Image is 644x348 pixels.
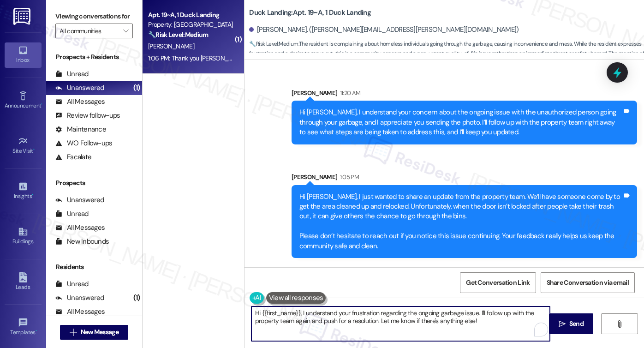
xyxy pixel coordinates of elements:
button: Share Conversation via email [541,272,635,293]
a: Site Visit • [5,133,42,158]
button: New Message [60,325,128,340]
div: Residents [46,262,142,272]
div: Apt. 19~A, 1 Duck Landing [148,10,233,20]
div: Unread [55,209,89,219]
label: Viewing conversations for [55,9,133,24]
button: Get Conversation Link [460,272,536,293]
b: Duck Landing: Apt. 19~A, 1 Duck Landing [249,8,371,18]
span: New Message [81,327,119,337]
div: Unread [55,69,89,79]
div: Prospects + Residents [46,52,142,62]
span: Get Conversation Link [466,278,530,288]
div: (1) [131,291,143,305]
div: Unanswered [55,195,104,205]
div: [PERSON_NAME] [292,88,637,101]
span: Share Conversation via email [547,278,629,288]
a: Buildings [5,224,42,249]
a: Leads [5,270,42,294]
span: • [36,328,37,334]
div: Hi [PERSON_NAME], I understand your concern about the ongoing issue with the unauthorized person ... [299,108,622,137]
button: Send [549,313,594,334]
span: • [32,192,33,198]
a: Templates • [5,315,42,340]
div: All Messages [55,307,105,317]
span: Send [569,319,584,329]
div: 1:05 PM [338,172,359,182]
div: WO Follow-ups [55,138,112,148]
div: (1) [131,81,143,95]
div: Prospects [46,178,142,188]
div: Escalate [55,152,91,162]
span: • [41,101,42,108]
strong: 🔧 Risk Level: Medium [148,30,208,39]
i:  [70,329,77,336]
div: New Inbounds [55,237,109,246]
div: 1:06 PM: Thank you [PERSON_NAME]. [148,54,248,62]
div: All Messages [55,223,105,233]
strong: 🔧 Risk Level: Medium [249,40,298,48]
div: [PERSON_NAME] [292,172,637,185]
div: Unanswered [55,83,104,93]
a: Inbox [5,42,42,67]
div: All Messages [55,97,105,107]
span: : The resident is complaining about homeless individuals going through the garbage, causing incon... [249,39,644,69]
i:  [616,320,623,328]
span: [PERSON_NAME] [148,42,194,50]
a: Insights • [5,179,42,204]
div: Hi [PERSON_NAME], I just wanted to share an update from the property team. We’ll have someone com... [299,192,622,252]
div: 11:20 AM [338,88,361,98]
i:  [123,27,128,35]
div: Unanswered [55,293,104,303]
i:  [559,320,566,328]
img: ResiDesk Logo [13,8,32,25]
div: Review follow-ups [55,111,120,120]
div: Maintenance [55,125,106,134]
div: [PERSON_NAME]. ([PERSON_NAME][EMAIL_ADDRESS][PERSON_NAME][DOMAIN_NAME]) [249,25,519,35]
div: Unread [55,279,89,289]
div: Property: [GEOGRAPHIC_DATA] [148,20,233,30]
textarea: To enrich screen reader interactions, please activate Accessibility in Grammarly extension settings [251,306,550,341]
span: • [33,146,35,153]
input: All communities [60,24,118,38]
